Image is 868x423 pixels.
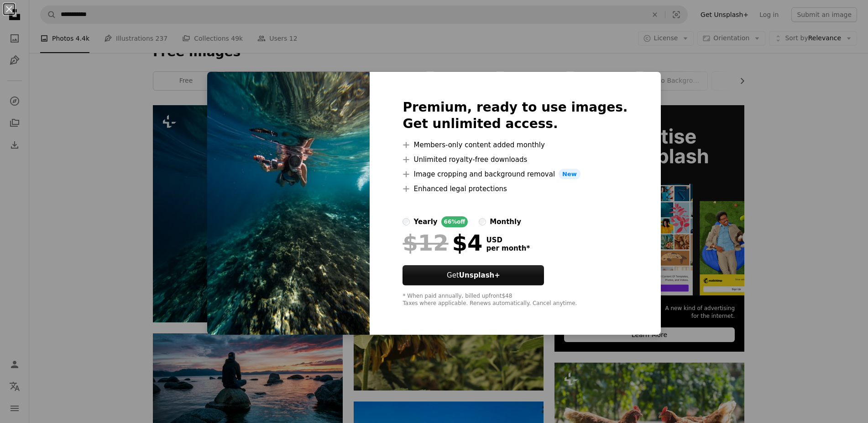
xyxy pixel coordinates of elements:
li: Unlimited royalty-free downloads [403,154,627,165]
li: Members-only content added monthly [403,139,627,150]
div: 66% off [441,216,468,227]
input: monthly [479,218,486,225]
div: yearly [413,216,437,227]
strong: Unsplash+ [459,271,500,279]
span: USD [486,236,530,244]
div: $4 [403,231,482,255]
input: yearly66%off [403,218,410,225]
button: GetUnsplash+ [403,265,544,285]
div: monthly [490,216,521,227]
li: Enhanced legal protections [403,183,627,194]
span: $12 [403,231,448,255]
li: Image cropping and background removal [403,169,627,180]
h2: Premium, ready to use images. Get unlimited access. [403,99,627,132]
img: premium_photo-1683910767532-3a25b821f7ae [207,72,370,335]
span: New [559,169,580,180]
div: * When paid annually, billed upfront $48 Taxes where applicable. Renews automatically. Cancel any... [403,293,627,307]
span: per month * [486,244,530,252]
